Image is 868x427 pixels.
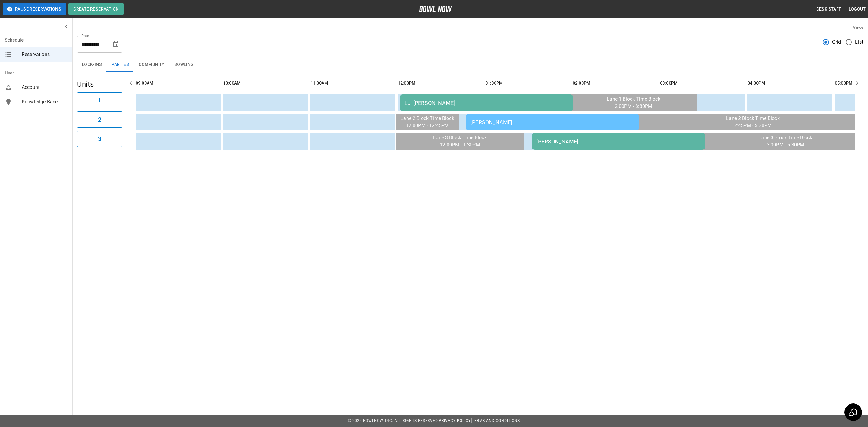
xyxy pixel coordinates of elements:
[472,419,520,423] a: Terms and Conditions
[22,84,68,91] span: Account
[404,100,568,106] div: Lui [PERSON_NAME]
[855,39,863,46] span: List
[98,134,101,144] h6: 3
[348,419,439,423] span: © 2022 BowlNow, Inc. All Rights Reserved.
[310,75,395,92] th: 11:00AM
[134,58,169,72] button: Community
[68,3,124,15] button: Create Reservation
[110,38,122,50] button: Choose date, selected date is Oct 5, 2025
[77,92,122,108] button: 1
[3,3,66,15] button: Pause Reservations
[22,98,68,105] span: Knowledge Base
[223,75,308,92] th: 10:00AM
[398,75,483,92] th: 12:00PM
[136,75,221,92] th: 09:00AM
[419,6,452,12] img: logo
[98,96,101,105] h6: 1
[169,58,199,72] button: Bowling
[832,39,841,46] span: Grid
[107,58,134,72] button: Parties
[846,4,868,15] button: Logout
[814,4,844,15] button: Desk Staff
[77,58,863,72] div: inventory tabs
[470,119,634,125] div: [PERSON_NAME]
[853,25,863,30] label: View
[98,115,101,124] h6: 2
[77,131,122,147] button: 3
[77,111,122,128] button: 2
[536,138,700,145] div: [PERSON_NAME]
[77,80,122,89] h5: Units
[22,51,68,58] span: Reservations
[77,58,107,72] button: Lock-ins
[439,419,471,423] a: Privacy Policy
